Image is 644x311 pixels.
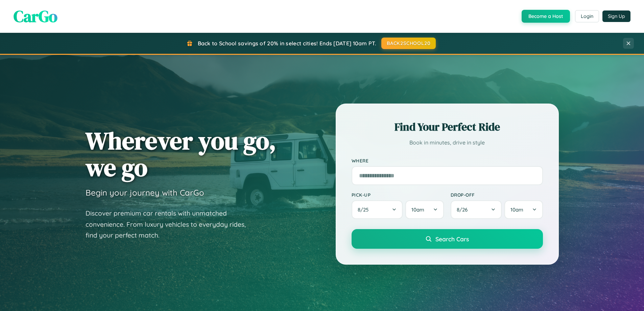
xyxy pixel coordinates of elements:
button: 8/25 [352,200,403,219]
p: Book in minutes, drive in style [352,138,543,148]
h3: Begin your journey with CarGo [86,187,204,198]
label: Drop-off [451,192,543,198]
p: Discover premium car rentals with unmatched convenience. From luxury vehicles to everyday rides, ... [86,208,255,241]
label: Where [352,158,543,163]
label: Pick-up [352,192,444,198]
span: 8 / 26 [457,206,471,213]
button: 8/26 [451,200,502,219]
h2: Find Your Perfect Ride [352,119,543,134]
button: Login [575,10,599,22]
button: 10am [504,200,543,219]
span: CarGo [14,5,57,27]
button: BACK2SCHOOL20 [381,38,436,49]
button: Sign Up [602,10,630,22]
span: Back to School savings of 20% in select cities! Ends [DATE] 10am PT. [198,40,376,47]
span: 10am [510,206,523,213]
span: Search Cars [435,235,469,243]
span: 8 / 25 [358,206,372,213]
button: Search Cars [352,229,543,249]
h1: Wherever you go, we go [86,127,276,181]
span: 10am [411,206,424,213]
button: Become a Host [522,10,570,23]
button: 10am [405,200,444,219]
